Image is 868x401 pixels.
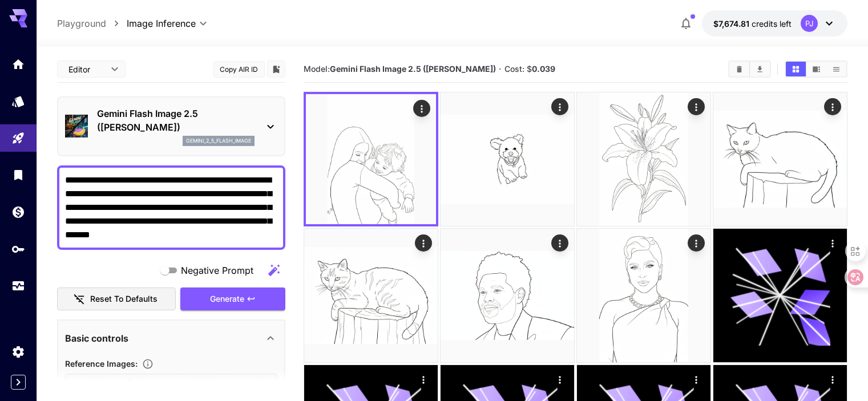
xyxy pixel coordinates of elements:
[271,62,281,76] button: Add to library
[577,229,710,362] img: 9k=
[688,234,705,252] div: Actions
[11,205,25,219] div: Wallet
[213,61,265,78] button: Copy AIR ID
[824,371,841,388] div: Actions
[415,234,432,252] div: Actions
[729,62,749,76] button: Clear All
[785,60,847,78] div: Show media in grid viewShow media in video viewShow media in list view
[801,15,818,32] div: PJ
[65,331,128,345] p: Basic controls
[65,102,277,151] div: Gemini Flash Image 2.5 ([PERSON_NAME])gemini_2_5_flash_image
[57,17,127,30] nav: breadcrumb
[186,137,251,145] p: gemini_2_5_flash_image
[499,62,502,76] p: ·
[97,107,255,134] p: Gemini Flash Image 2.5 ([PERSON_NAME])
[441,229,574,362] img: 9k=
[180,287,285,311] button: Generate
[68,63,104,75] span: Editor
[786,62,806,76] button: Show media in grid view
[441,92,574,226] img: 2Q==
[806,62,826,76] button: Show media in video view
[824,98,841,115] div: Actions
[57,287,176,311] button: Reset to defaults
[11,57,25,71] div: Home
[11,242,25,256] div: API Keys
[11,279,25,293] div: Usage
[750,62,770,76] button: Download All
[713,18,792,30] div: $7,674.81072
[824,234,841,252] div: Actions
[138,358,158,370] button: Upload a reference image to guide the result. This is needed for Image-to-Image or Inpainting. Su...
[713,19,752,29] span: $7,674.81
[504,64,555,74] span: Cost: $
[826,62,846,76] button: Show media in list view
[65,359,138,368] span: Reference Images :
[11,375,26,390] button: Expand sidebar
[688,98,705,115] div: Actions
[210,292,244,306] span: Generate
[413,100,430,117] div: Actions
[11,131,25,145] div: Playground
[11,168,25,182] div: Library
[713,92,847,226] img: Z
[304,64,496,74] span: Model:
[728,60,771,78] div: Clear AllDownload All
[551,234,568,252] div: Actions
[57,17,106,30] a: Playground
[330,64,496,74] b: Gemini Flash Image 2.5 ([PERSON_NAME])
[304,229,438,362] img: Z
[688,371,705,388] div: Actions
[752,19,792,29] span: credits left
[415,371,432,388] div: Actions
[551,98,568,115] div: Actions
[702,10,847,37] button: $7,674.81072PJ
[11,94,25,108] div: Models
[577,92,710,226] img: Z
[532,64,555,74] b: 0.039
[11,345,25,359] div: Settings
[127,17,196,30] span: Image Inference
[65,325,277,352] div: Basic controls
[551,371,568,388] div: Actions
[181,264,253,277] span: Negative Prompt
[306,94,436,224] img: 9k=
